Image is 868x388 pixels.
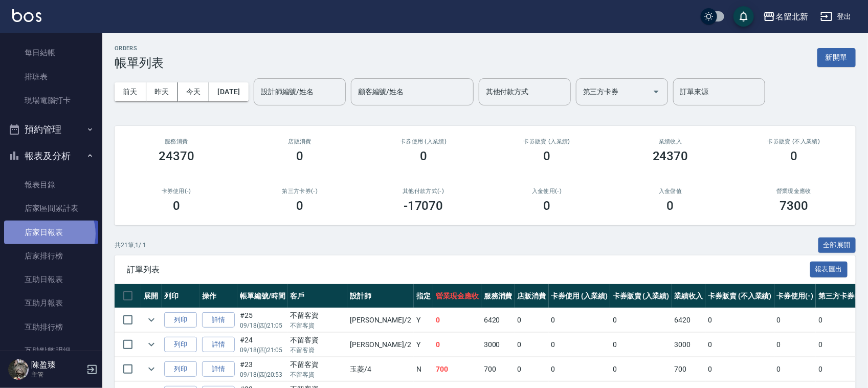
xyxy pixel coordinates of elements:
th: 店販消費 [515,284,549,308]
td: 0 [515,357,549,381]
h2: 入金使用(-) [498,188,597,195]
h2: 第三方卡券(-) [251,188,350,195]
p: 不留客資 [291,370,345,379]
td: 0 [549,308,611,332]
h3: 7300 [780,199,808,213]
button: 新開單 [817,48,856,67]
th: 帳單編號/時間 [237,284,288,308]
button: expand row [144,337,159,352]
a: 店家區間累計表 [4,197,98,220]
a: 互助排行榜 [4,315,98,339]
th: 業績收入 [672,284,706,308]
p: 主管 [31,370,83,379]
td: 0 [705,308,774,332]
td: 6420 [481,308,515,332]
a: 店家排行榜 [4,244,98,268]
td: 700 [672,357,706,381]
th: 設計師 [347,284,414,308]
td: #24 [237,333,288,357]
th: 卡券販賣 (不入業績) [705,284,774,308]
button: 名留北新 [759,6,812,27]
td: 700 [433,357,481,381]
button: 全部展開 [818,238,856,253]
td: 6420 [672,308,706,332]
p: 09/18 (四) 20:53 [240,370,285,379]
a: 現場電腦打卡 [4,89,98,112]
td: 0 [515,308,549,332]
h2: ORDERS [115,45,164,52]
h3: 帳單列表 [115,56,164,70]
td: Y [414,308,433,332]
a: 詳情 [202,361,235,377]
div: 不留客資 [291,310,345,321]
td: 0 [515,333,549,357]
p: 不留客資 [291,346,345,355]
button: [DATE] [209,82,248,101]
a: 排班表 [4,65,98,89]
h3: 0 [790,149,797,163]
button: 列印 [164,312,197,328]
button: 今天 [178,82,210,101]
td: 0 [816,308,865,332]
td: N [414,357,433,381]
a: 新開單 [817,52,856,62]
td: [PERSON_NAME] /2 [347,308,414,332]
button: 昨天 [146,82,178,101]
button: expand row [144,312,159,328]
th: 操作 [199,284,237,308]
p: 不留客資 [291,321,345,330]
td: 0 [610,357,672,381]
span: 訂單列表 [127,265,810,275]
p: 共 21 筆, 1 / 1 [115,241,146,250]
td: 0 [433,308,481,332]
th: 卡券使用 (入業績) [549,284,611,308]
button: 列印 [164,337,197,353]
button: 預約管理 [4,116,98,143]
th: 卡券販賣 (入業績) [610,284,672,308]
h3: 0 [296,199,303,213]
p: 09/18 (四) 21:05 [240,321,285,330]
h3: 0 [420,149,427,163]
h2: 店販消費 [251,138,350,145]
td: 0 [816,357,865,381]
a: 互助月報表 [4,291,98,315]
td: #23 [237,357,288,381]
h3: 24370 [653,149,688,163]
th: 服務消費 [481,284,515,308]
h3: 0 [173,199,180,213]
td: 0 [549,357,611,381]
button: 報表及分析 [4,143,98,169]
th: 客戶 [288,284,347,308]
h2: 其他付款方式(-) [374,188,473,195]
img: Person [8,359,29,380]
td: 0 [705,357,774,381]
th: 展開 [141,284,162,308]
button: save [733,6,754,27]
h3: 0 [667,199,674,213]
h3: 0 [296,149,303,163]
td: 0 [705,333,774,357]
h3: 服務消費 [127,138,226,145]
th: 指定 [414,284,433,308]
td: 0 [610,333,672,357]
td: 0 [774,333,816,357]
h2: 卡券販賣 (不入業績) [745,138,844,145]
div: 不留客資 [291,359,345,370]
td: 3000 [672,333,706,357]
td: 0 [433,333,481,357]
td: 0 [610,308,672,332]
th: 營業現金應收 [433,284,481,308]
h2: 業績收入 [621,138,720,145]
h3: 24370 [159,149,194,163]
a: 每日結帳 [4,41,98,64]
h3: 0 [543,199,550,213]
a: 詳情 [202,337,235,353]
h2: 卡券使用(-) [127,188,226,195]
td: Y [414,333,433,357]
td: 0 [774,357,816,381]
h5: 陳盈臻 [31,360,83,370]
h3: -17070 [404,199,443,213]
td: 0 [816,333,865,357]
td: 700 [481,357,515,381]
button: 登出 [816,7,856,26]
